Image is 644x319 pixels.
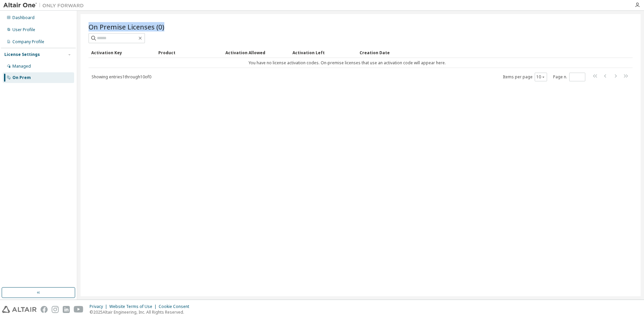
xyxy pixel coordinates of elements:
[4,52,40,57] div: License Settings
[12,15,35,20] div: Dashboard
[536,74,545,80] button: 10
[553,73,585,81] span: Page n.
[63,306,70,313] img: linkedin.svg
[52,306,59,313] img: instagram.svg
[12,39,44,45] div: Company Profile
[3,2,87,9] img: Altair One
[89,58,606,68] td: You have no license activation codes. On-premise licenses that use an activation code will appear...
[12,64,31,69] div: Managed
[91,47,153,58] div: Activation Key
[2,306,37,313] img: altair_logo.svg
[41,306,48,313] img: facebook.svg
[225,47,287,58] div: Activation Allowed
[360,47,603,58] div: Creation Date
[89,22,164,31] span: On Premise Licenses (0)
[90,309,193,315] p: © 2025 Altair Engineering, Inc. All Rights Reserved.
[503,73,547,81] span: Items per page
[12,27,35,32] div: User Profile
[109,304,159,309] div: Website Terms of Use
[159,304,193,309] div: Cookie Consent
[12,75,31,80] div: On Prem
[90,304,109,309] div: Privacy
[292,47,354,58] div: Activation Left
[158,47,220,58] div: Product
[92,74,151,80] span: Showing entries 1 through 10 of 0
[74,306,84,313] img: youtube.svg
